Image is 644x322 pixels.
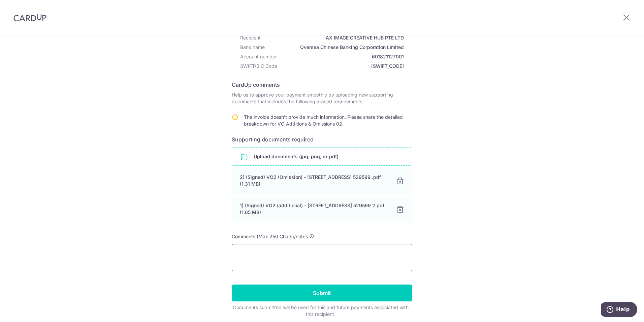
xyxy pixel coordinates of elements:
[240,53,277,60] span: Account number
[232,285,412,301] input: Submit
[263,34,404,41] span: AX IMAGE CREATIVE HUB PTE LTD
[232,147,412,166] div: Upload documents (jpg, png, or pdf)
[232,135,412,143] h6: Supporting documents required
[232,91,412,105] p: Help us to approve your payment smoothly by uploading new supporting documents that includes the ...
[280,63,404,70] span: [SWIFT_CODE]
[601,302,637,319] iframe: Opens a widget where you can find more information
[244,114,403,127] span: The invoice doesn’t provide much information. Please share the detailed breakdown for VO Addition...
[240,44,265,51] span: Bank name
[240,202,388,216] div: 1) (Signed) VO2 (additional) - [STREET_ADDRESS] 529599 2.pdf (1.65 MB)
[240,63,277,70] span: SWIFT/BIC Code
[232,81,412,89] h6: CardUp comments
[240,174,388,187] div: 2) (Signed) VO2 (Omission) - [STREET_ADDRESS] 529599 .pdf (1.31 MB)
[232,304,410,318] div: Documents submitted will be used for this and future payments associated with this recipient.
[267,44,404,51] span: Oversea Chinese Banking Corporation Limited
[13,14,46,22] img: CardUp
[232,234,308,239] span: Comments (Max 250 Chars)/notes
[280,53,404,60] span: 601821127001
[240,34,261,41] span: Recipient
